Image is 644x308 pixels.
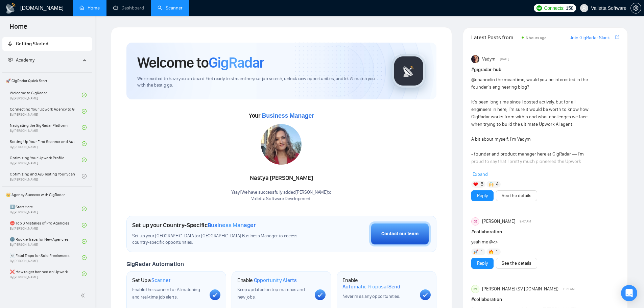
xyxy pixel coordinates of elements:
[208,221,256,229] span: Business Manager
[10,202,82,216] a: 1️⃣ Start HereBy[PERSON_NAME]
[132,233,311,246] span: Set up your [GEOGRAPHIC_DATA] or [GEOGRAPHIC_DATA] Business Manager to access country-specific op...
[342,277,414,290] h1: Enable
[8,57,13,62] span: fund-projection-screen
[489,250,494,254] img: 🔥
[3,74,91,88] span: 🚀 GigRadar Quick Start
[471,66,619,73] h1: # gigradar-hub
[481,181,483,188] span: 5
[80,292,87,299] span: double-left
[137,76,381,89] span: We're excited to have you on board. Get ready to streamline your job search, unlock new opportuni...
[231,189,332,202] div: Yaay! We have successfully added [PERSON_NAME] to
[630,5,641,11] a: setting
[10,218,82,233] a: ⛔ Top 3 Mistakes of Pro AgenciesBy[PERSON_NAME]
[5,3,16,14] img: logo
[471,228,619,236] h1: # collaboration
[82,271,87,276] span: check-circle
[2,37,92,51] li: Getting Started
[82,109,87,114] span: check-circle
[473,171,488,177] span: Expand
[570,34,614,42] a: Join GigRadar Slack Community
[496,258,537,269] button: See the details
[132,277,170,284] h1: Set Up a
[472,218,479,225] div: DE
[261,124,302,165] img: 1686180585495-117.jpg
[477,260,488,267] a: Reply
[482,218,515,225] span: [PERSON_NAME]
[10,266,82,281] a: ❌ How to get banned on UpworkBy[PERSON_NAME]
[392,54,426,88] img: gigradar-logo.png
[473,250,478,254] img: 🚀
[526,35,547,40] span: 6 hours ago
[237,277,297,284] h1: Enable
[262,112,314,119] span: Business Manager
[16,57,34,63] span: Academy
[249,112,314,119] span: Your
[471,76,590,269] div: in the meantime, would you be interested in the founder’s engineering blog? It’s been long time s...
[10,120,82,135] a: Navigating the GigRadar PlatformBy[PERSON_NAME]
[482,55,496,63] span: Vadym
[8,41,13,46] span: rocket
[4,22,33,36] span: Home
[231,172,332,184] div: Nastya [PERSON_NAME]
[520,218,531,224] span: 9:47 AM
[254,277,297,284] span: Opportunity Alerts
[471,296,619,303] h1: # collaboration
[10,152,82,167] a: Optimizing Your Upwork ProfileBy[PERSON_NAME]
[137,53,264,72] h1: Welcome to
[237,287,305,300] span: Keep updated on top matches and new jobs.
[536,5,542,11] img: upwork-logo.png
[10,234,82,249] a: 🌚 Rookie Traps for New AgenciesBy[PERSON_NAME]
[10,250,82,265] a: ☠️ Fatal Traps for Solo FreelancersBy[PERSON_NAME]
[342,283,400,290] span: Automatic Proposal Send
[471,77,491,82] span: @channel
[500,56,509,62] span: [DATE]
[615,34,619,41] a: export
[342,293,400,299] span: Never miss any opportunities.
[16,41,48,47] span: Getting Started
[502,260,531,267] a: See the details
[10,136,82,151] a: Setting Up Your First Scanner and Auto-BidderBy[PERSON_NAME]
[10,104,82,119] a: Connecting Your Upwork Agency to GigRadarBy[PERSON_NAME]
[132,287,200,300] span: Enable the scanner for AI matching and real-time job alerts.
[471,238,590,246] div: yeah me @<>
[126,260,184,268] span: GigRadar Automation
[79,5,100,11] a: homeHome
[3,188,91,202] span: 👑 Agency Success with GigRadar
[82,223,87,228] span: check-circle
[82,93,87,97] span: check-circle
[502,192,531,199] a: See the details
[496,190,537,201] button: See the details
[471,190,494,201] button: Reply
[471,55,479,63] img: Vadym
[158,5,183,11] a: searchScanner
[8,57,34,63] span: Academy
[369,221,431,246] button: Contact our team
[472,285,479,293] div: SV
[10,88,82,102] a: Welcome to GigRadarBy[PERSON_NAME]
[496,181,499,188] span: 4
[381,230,419,238] div: Contact our team
[621,285,637,301] div: Open Intercom Messenger
[566,4,573,12] span: 158
[544,4,564,12] span: Connects:
[132,221,256,229] h1: Set up your Country-Specific
[496,248,498,255] span: 1
[82,207,87,211] span: check-circle
[82,158,87,162] span: check-circle
[563,286,575,292] span: 11:21 AM
[209,53,264,72] span: GigRadar
[10,169,82,184] a: Optimizing and A/B Testing Your Scanner for Better ResultsBy[PERSON_NAME]
[151,277,170,284] span: Scanner
[231,196,332,202] p: Valletta Software Development .
[471,33,520,42] span: Latest Posts from the GigRadar Community
[631,5,641,11] span: setting
[82,141,87,146] span: check-circle
[82,125,87,130] span: check-circle
[82,239,87,244] span: check-circle
[113,5,144,11] a: dashboardDashboard
[630,3,641,14] button: setting
[489,182,494,187] img: 🙌
[473,182,478,187] img: ❤️
[481,248,482,255] span: 1
[582,6,587,10] span: user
